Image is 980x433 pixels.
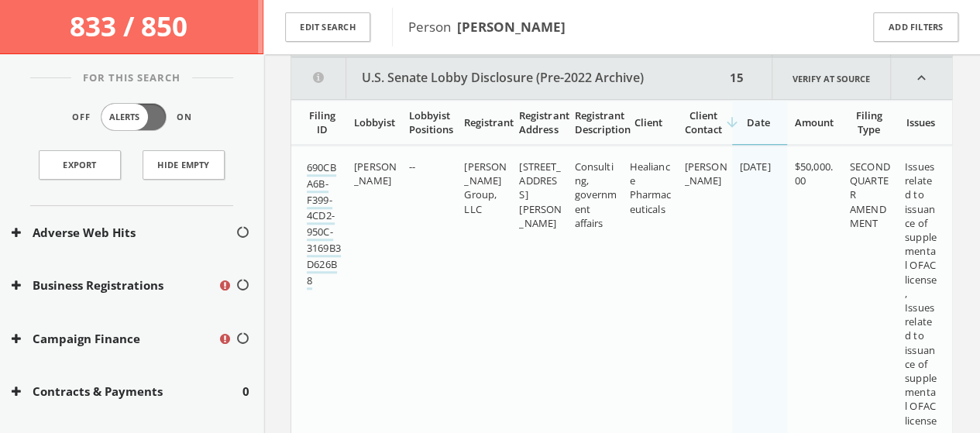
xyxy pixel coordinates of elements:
[464,160,507,216] span: [PERSON_NAME] Group, LLC
[354,115,392,129] div: Lobbyist
[291,57,725,99] button: U.S. Senate Lobby Disclosure (Pre-2022 Archive)
[725,57,748,99] div: 15
[629,115,667,129] div: Client
[772,57,891,99] a: Verify at source
[72,111,91,124] span: Off
[740,115,778,129] div: Date
[12,330,218,348] button: Campaign Finance
[177,111,192,124] span: On
[457,18,566,36] b: [PERSON_NAME]
[70,8,194,44] span: 833 / 850
[519,160,562,230] span: [STREET_ADDRESS][PERSON_NAME]
[574,160,617,230] span: Consulting, government affairs
[71,70,192,86] span: For This Search
[574,108,612,136] div: Registrant Description
[307,160,341,290] a: 690CBA6B-F399-4CD2-950C-3169B3D626B8
[354,160,397,187] span: [PERSON_NAME]
[12,224,236,242] button: Adverse Web Hits
[285,12,370,43] button: Edit Search
[629,160,671,216] span: Healiance Pharmaceuticals
[685,160,727,187] span: [PERSON_NAME]
[519,108,557,136] div: Registrant Address
[408,18,566,36] span: Person
[795,160,833,187] span: $50,000.00
[685,108,723,136] div: Client Contact
[724,115,740,130] i: arrow_downward
[409,160,415,174] span: --
[12,383,242,400] button: Contracts & Payments
[464,115,502,129] div: Registrant
[242,383,249,400] span: 0
[795,115,833,129] div: Amount
[850,108,888,136] div: Filing Type
[905,115,937,129] div: Issues
[12,277,218,294] button: Business Registrations
[39,150,121,180] a: Export
[143,150,225,180] button: Hide Empty
[740,160,771,174] span: [DATE]
[850,160,890,230] span: SECOND QUARTER AMENDMENT
[891,57,952,99] i: expand_less
[409,108,447,136] div: Lobbyist Positions
[873,12,958,43] button: Add Filters
[307,108,337,136] div: Filing ID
